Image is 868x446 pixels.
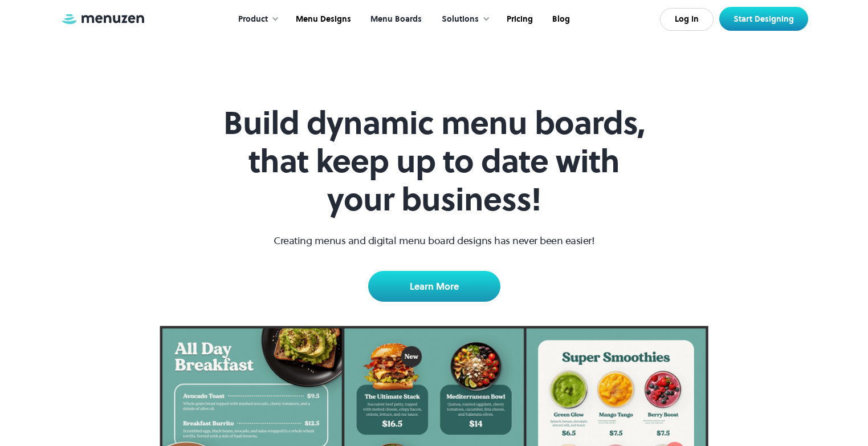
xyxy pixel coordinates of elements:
[496,2,541,37] a: Pricing
[368,271,500,302] a: Learn More
[227,2,285,37] div: Product
[274,233,594,248] p: Creating menus and digital menu board designs has never been easier!
[541,2,578,37] a: Blog
[442,13,479,26] div: Solutions
[360,2,430,37] a: Menu Boards
[719,7,808,31] a: Start Designing
[285,2,360,37] a: Menu Designs
[660,8,714,31] a: Log In
[238,13,268,26] div: Product
[430,2,496,37] div: Solutions
[215,104,653,219] h1: Build dynamic menu boards, that keep up to date with your business!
